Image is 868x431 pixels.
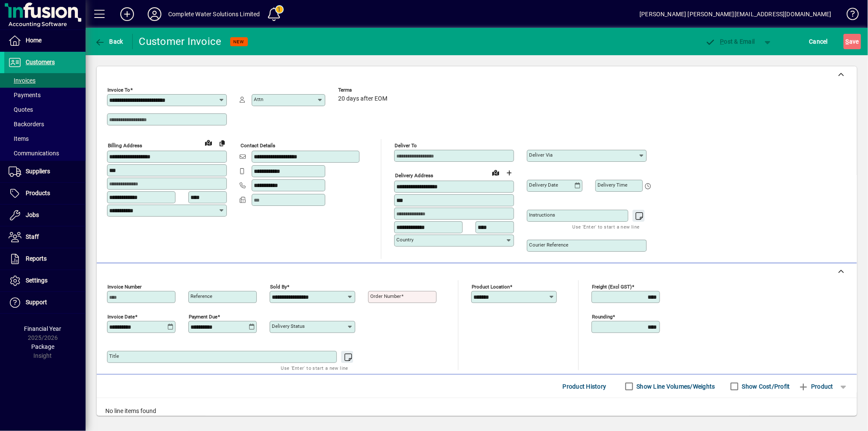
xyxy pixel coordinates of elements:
a: Staff [4,226,86,248]
button: Product [794,379,838,394]
span: Reports [26,255,47,262]
span: ave [846,35,859,48]
span: Product [799,380,833,393]
mat-label: Invoice To [107,87,130,93]
a: Backorders [4,117,86,131]
a: Knowledge Base [840,2,857,30]
mat-label: Country [396,237,413,243]
mat-label: Delivery date [529,182,558,188]
mat-label: Rounding [592,314,612,320]
a: Settings [4,270,86,291]
span: 20 days after EOM [338,95,387,102]
a: Support [4,292,86,313]
span: Suppliers [26,168,50,175]
span: Backorders [9,121,44,128]
a: Reports [4,248,86,270]
span: Package [31,343,54,350]
label: Show Line Volumes/Weights [635,382,715,391]
a: Payments [4,88,86,102]
a: Products [4,183,86,204]
div: No line items found [97,398,857,424]
span: S [846,38,849,45]
mat-label: Reference [190,293,212,299]
span: Communications [9,150,59,157]
span: ost & Email [705,38,755,45]
button: Profile [141,6,168,22]
mat-label: Deliver via [529,152,553,158]
span: Payments [9,92,41,98]
span: Customers [26,59,55,65]
a: Items [4,131,86,146]
button: Back [92,34,125,49]
mat-label: Sold by [270,284,287,290]
span: Items [9,135,29,142]
span: Product History [563,380,606,393]
a: Quotes [4,102,86,117]
mat-label: Freight (excl GST) [592,284,632,290]
mat-label: Courier Reference [529,242,568,248]
span: Quotes [9,106,33,113]
mat-label: Instructions [529,212,555,218]
span: Settings [26,277,48,284]
a: Invoices [4,73,86,88]
span: P [720,38,724,45]
span: Products [26,190,50,196]
span: Invoices [9,77,36,84]
a: Jobs [4,205,86,226]
mat-label: Delivery status [272,323,305,329]
button: Add [113,6,141,22]
label: Show Cost/Profit [740,382,790,391]
a: Home [4,30,86,51]
a: View on map [202,136,215,149]
a: Communications [4,146,86,161]
span: Staff [26,233,39,240]
span: Home [26,37,42,44]
mat-hint: Use 'Enter' to start a new line [573,222,640,232]
button: Product History [559,379,610,394]
button: Post & Email [701,34,759,49]
span: Back [95,38,123,45]
span: Financial Year [24,325,62,332]
button: Choose address [502,166,516,180]
mat-label: Deliver To [395,143,417,149]
button: Save [844,34,861,49]
mat-hint: Use 'Enter' to start a new line [281,363,348,373]
mat-label: Invoice date [107,314,135,320]
span: Cancel [809,35,828,48]
div: Customer Invoice [139,35,222,48]
mat-label: Payment due [189,314,217,320]
span: Support [26,299,47,306]
span: Jobs [26,211,39,218]
div: [PERSON_NAME] [PERSON_NAME][EMAIL_ADDRESS][DOMAIN_NAME] [639,7,832,21]
mat-label: Title [109,353,119,359]
span: NEW [234,39,244,45]
a: View on map [489,166,502,179]
app-page-header-button: Back [86,34,133,49]
mat-label: Attn [254,96,263,102]
mat-label: Invoice number [107,284,142,290]
a: Suppliers [4,161,86,182]
span: Terms [338,87,389,93]
button: Copy to Delivery address [215,136,229,150]
div: Complete Water Solutions Limited [168,7,260,21]
mat-label: Order number [370,293,401,299]
mat-label: Delivery time [597,182,627,188]
mat-label: Product location [472,284,510,290]
button: Cancel [807,34,830,49]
